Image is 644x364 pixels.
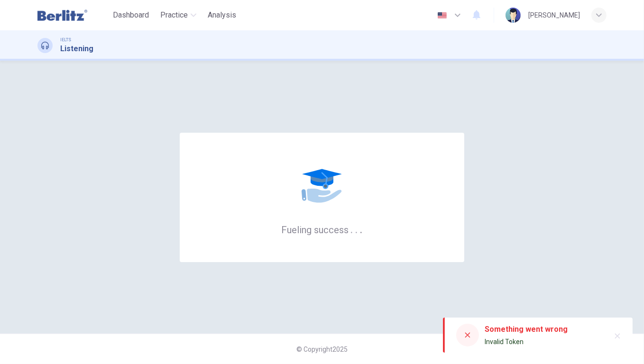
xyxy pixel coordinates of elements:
[485,338,524,346] span: Invalid Token
[160,9,188,21] span: Practice
[350,221,353,237] h6: .
[359,221,363,237] h6: .
[37,6,109,25] a: Berlitz Latam logo
[436,12,448,19] img: en
[37,6,87,25] img: Berlitz Latam logo
[204,7,240,24] button: Analysis
[208,9,236,21] span: Analysis
[113,9,149,21] span: Dashboard
[60,43,93,55] h1: Listening
[60,36,71,43] span: IELTS
[296,346,348,353] span: © Copyright 2025
[485,324,568,335] div: Something went wrong
[109,7,153,24] button: Dashboard
[355,221,358,237] h6: .
[281,223,363,236] h6: Fueling success
[528,9,580,21] div: [PERSON_NAME]
[506,8,521,23] img: Profile picture
[156,7,200,24] button: Practice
